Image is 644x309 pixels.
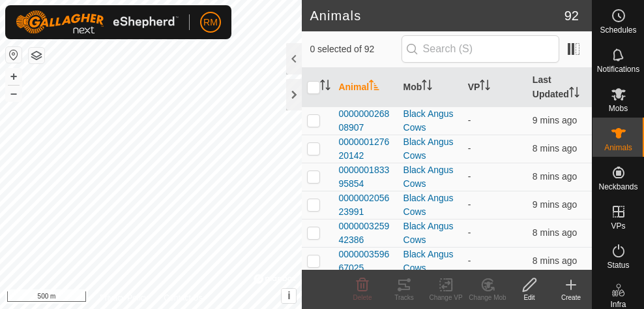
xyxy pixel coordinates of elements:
a: Contact Us [164,292,202,304]
th: VP [463,68,527,107]
button: Reset Map [6,47,22,63]
div: Black Angus Cows [403,107,458,135]
div: Black Angus Cows [403,191,458,219]
span: 23 Sept 2025, 1:05 pm [533,255,577,266]
span: i [287,290,290,301]
p-sorticon: Activate to sort [320,82,330,92]
span: 000000325942386 [338,220,392,247]
span: 23 Sept 2025, 1:04 pm [533,115,577,125]
span: 23 Sept 2025, 1:04 pm [533,143,577,154]
span: 23 Sept 2025, 1:04 pm [533,227,577,238]
app-display-virtual-paddock-transition: - [468,143,471,154]
app-display-virtual-paddock-transition: - [468,227,471,238]
span: 000000127620142 [338,135,392,163]
app-display-virtual-paddock-transition: - [468,255,471,266]
span: 000000359667025 [338,248,392,275]
h2: Animals [310,8,564,24]
input: Search (S) [402,35,559,63]
p-sorticon: Activate to sort [422,82,432,92]
button: i [282,289,296,303]
span: Schedules [600,26,636,34]
p-sorticon: Activate to sort [569,89,579,99]
span: 92 [564,6,579,25]
div: Change Mob [467,293,508,302]
button: Map Layers [29,48,44,63]
a: Privacy Policy [100,292,149,304]
span: Notifications [597,65,639,73]
span: Mobs [609,105,628,112]
span: 23 Sept 2025, 1:04 pm [533,171,577,182]
span: 000000026808907 [338,107,392,135]
div: Black Angus Cows [403,220,458,247]
div: Edit [508,293,550,302]
th: Last Updated [527,68,592,107]
span: Delete [353,294,372,301]
div: Change VP [425,293,467,302]
span: Neckbands [598,183,637,191]
span: RM [203,16,218,29]
span: Animals [604,144,632,152]
p-sorticon: Activate to sort [480,82,490,92]
div: Black Angus Cows [403,248,458,275]
div: Tracks [383,293,425,302]
span: 23 Sept 2025, 1:04 pm [533,199,577,210]
span: 000000183395854 [338,163,392,191]
div: Black Angus Cows [403,135,458,163]
span: VPs [611,222,625,230]
button: + [6,69,22,84]
img: Gallagher Logo [16,10,179,34]
span: 0 selected of 92 [310,42,401,56]
div: Black Angus Cows [403,163,458,191]
th: Animal [333,68,398,107]
button: – [6,86,22,101]
span: Status [607,261,629,269]
span: 000000205623991 [338,191,392,219]
th: Mob [398,68,463,107]
app-display-virtual-paddock-transition: - [468,171,471,182]
app-display-virtual-paddock-transition: - [468,199,471,210]
p-sorticon: Activate to sort [369,82,379,92]
app-display-virtual-paddock-transition: - [468,115,471,125]
span: Infra [610,301,626,308]
div: Create [550,293,592,302]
